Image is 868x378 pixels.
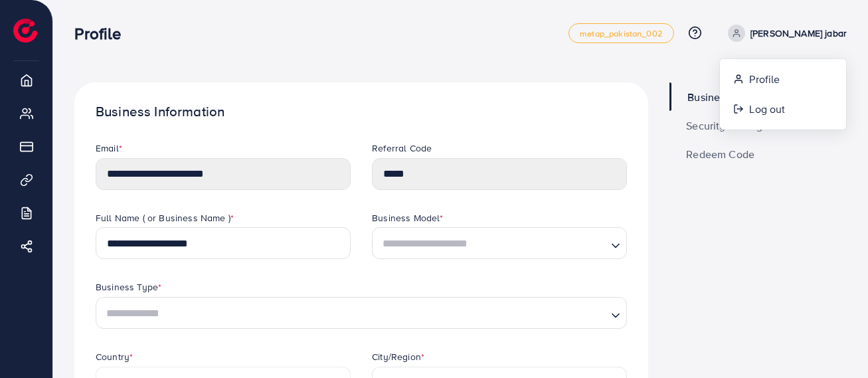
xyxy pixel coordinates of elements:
label: City/Region [372,350,424,363]
h3: Profile [74,24,131,43]
a: [PERSON_NAME] jabar [723,25,847,42]
span: Security Setting [686,120,762,131]
input: Search for option [378,234,606,254]
span: Redeem Code [686,149,754,159]
span: metap_pakistan_002 [580,29,663,38]
span: Log out [749,101,785,117]
div: Search for option [96,297,627,329]
ul: [PERSON_NAME] jabar [719,58,847,130]
div: Search for option [372,227,627,259]
label: Business Type [96,280,161,294]
label: Email [96,142,122,155]
label: Referral Code [372,142,432,155]
p: [PERSON_NAME] jabar [750,25,847,41]
img: logo [13,19,37,43]
h1: Business Information [96,104,627,120]
a: metap_pakistan_002 [568,23,674,43]
span: Profile [749,71,780,87]
label: Business Model [372,211,443,225]
iframe: Chat [812,318,858,368]
span: Business Information [687,92,787,102]
label: Country [96,350,133,363]
label: Full Name ( or Business Name ) [96,211,234,225]
input: Search for option [102,304,606,324]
